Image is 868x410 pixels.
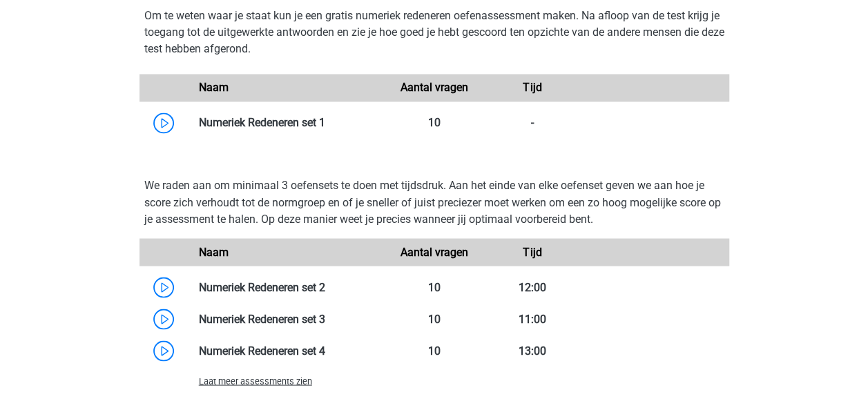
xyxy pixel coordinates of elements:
div: Naam [189,244,385,260]
div: Aantal vragen [385,79,483,96]
div: Numeriek Redeneren set 2 [189,279,385,295]
p: Om te weten waar je staat kun je een gratis numeriek redeneren oefenassessment maken. Na afloop v... [144,8,724,57]
div: Tijd [483,79,581,96]
div: Numeriek Redeneren set 1 [189,115,385,131]
p: We raden aan om minimaal 3 oefensets te doen met tijdsdruk. Aan het einde van elke oefenset geven... [144,177,724,227]
div: Numeriek Redeneren set 4 [189,342,385,359]
span: Laat meer assessments zien [199,375,312,386]
div: Naam [189,79,385,96]
div: Tijd [483,244,581,260]
div: Numeriek Redeneren set 3 [189,311,385,327]
div: Aantal vragen [385,244,483,260]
